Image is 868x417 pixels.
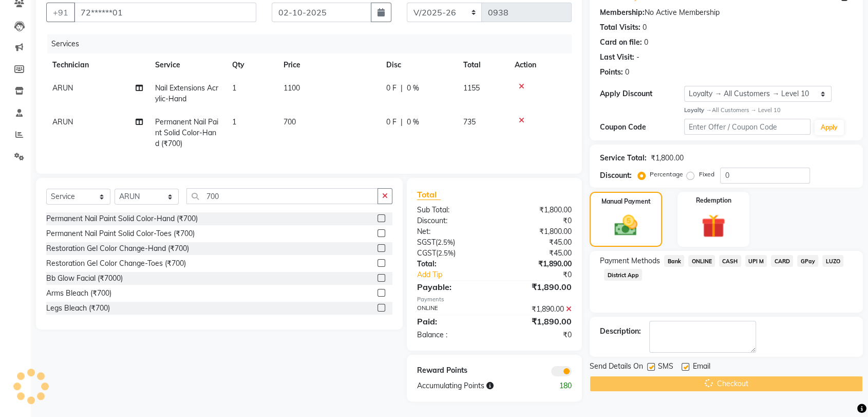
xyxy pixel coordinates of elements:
div: Paid: [409,315,495,328]
span: 0 F [386,83,397,94]
span: 0 % [407,117,419,128]
span: SGST [417,238,436,247]
div: Bb Glow Facial (₹7000) [46,273,123,284]
span: CASH [719,255,741,267]
span: 735 [463,117,476,126]
img: _cash.svg [607,212,644,239]
div: Sub Total: [409,205,495,215]
div: Discount: [409,215,495,226]
div: All Customers → Level 10 [684,106,853,115]
label: Fixed [699,170,714,179]
div: ₹1,890.00 [495,281,580,293]
th: Disc [380,53,457,77]
span: | [401,83,403,94]
div: ₹0 [495,215,580,226]
div: Total: [409,259,495,269]
div: 0 [644,37,648,48]
div: Service Total: [600,153,647,164]
div: ONLINE [409,304,495,315]
div: ₹1,800.00 [495,205,580,215]
label: Percentage [650,170,683,179]
div: Balance : [409,330,495,340]
img: _gift.svg [694,211,732,241]
span: GPay [797,255,818,267]
th: Action [508,53,572,77]
div: ( ) [409,237,495,248]
span: ONLINE [688,255,715,267]
span: Permanent Nail Paint Solid Color-Hand (₹700) [155,117,218,148]
span: 1 [232,83,236,93]
div: Card on file: [600,37,642,48]
span: | [401,117,403,128]
span: 1 [232,117,236,126]
span: 0 % [407,83,419,94]
div: Restoration Gel Color Change-Hand (₹700) [46,243,189,254]
div: Total Visits: [600,22,640,33]
div: ₹1,890.00 [495,259,580,269]
input: Search by Name/Mobile/Email/Code [74,3,256,22]
span: Email [692,361,710,374]
th: Technician [46,53,149,77]
span: ARUN [52,83,73,93]
div: Payments [417,295,572,304]
div: Arms Bleach (₹700) [46,288,111,299]
div: ₹1,890.00 [495,304,580,315]
th: Service [149,53,226,77]
input: Search or Scan [186,188,378,204]
div: Accumulating Points [409,380,537,391]
div: Services [47,34,579,53]
th: Price [277,53,380,77]
div: ₹45.00 [495,237,580,248]
span: ARUN [52,117,73,126]
div: Apply Discount [600,88,684,99]
label: Redemption [695,196,731,205]
div: Points: [600,67,623,78]
div: Permanent Nail Paint Solid Color-Hand (₹700) [46,213,198,224]
label: Manual Payment [601,197,651,206]
div: ₹1,890.00 [495,315,580,328]
span: Payment Methods [600,256,660,266]
div: Payable: [409,281,495,293]
button: +91 [46,3,75,22]
div: Restoration Gel Color Change-Toes (₹700) [46,258,186,269]
span: 1100 [284,83,300,93]
div: Net: [409,226,495,237]
span: CARD [771,255,793,267]
div: Description: [600,326,641,337]
span: District App [604,269,642,281]
div: Legs Bleach (₹700) [46,303,110,314]
div: ₹0 [508,269,579,280]
div: ₹1,800.00 [651,153,683,164]
div: Permanent Nail Paint Solid Color-Toes (₹700) [46,228,195,239]
div: ₹45.00 [495,248,580,259]
div: Last Visit: [600,52,634,63]
div: Membership: [600,7,645,18]
span: SMS [658,361,673,374]
span: Send Details On [590,361,643,374]
button: Apply [815,120,844,135]
a: Add Tip [409,269,508,280]
div: 180 [537,380,579,391]
span: 1155 [463,83,480,93]
span: 0 F [386,117,397,128]
div: Discount: [600,170,632,181]
span: Nail Extensions Acrylic-Hand [155,83,218,103]
div: - [636,52,639,63]
div: 0 [643,22,647,33]
div: 0 [625,67,629,78]
input: Enter Offer / Coupon Code [684,119,810,135]
strong: Loyalty → [684,106,711,114]
div: Coupon Code [600,122,684,133]
span: 700 [284,117,296,126]
th: Qty [226,53,277,77]
span: LUZO [822,255,843,267]
span: UPI M [745,255,767,267]
span: Total [417,189,441,200]
div: ( ) [409,248,495,259]
span: CGST [417,248,436,258]
div: ₹0 [495,330,580,340]
span: 2.5% [438,249,454,257]
span: 2.5% [438,238,453,246]
div: Reward Points [409,365,495,376]
th: Total [457,53,508,77]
